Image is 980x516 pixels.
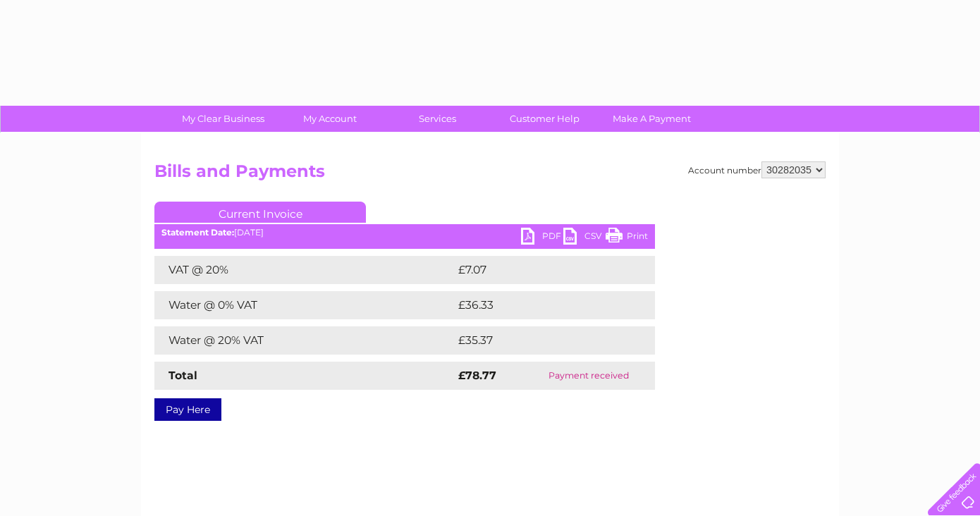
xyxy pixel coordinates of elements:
[154,398,221,421] a: Pay Here
[379,106,496,132] a: Services
[455,256,622,284] td: £7.07
[486,106,603,132] a: Customer Help
[455,326,626,355] td: £35.37
[165,106,281,132] a: My Clear Business
[563,228,606,248] a: CSV
[521,228,563,248] a: PDF
[523,362,655,390] td: Payment received
[455,291,626,319] td: £36.33
[688,161,826,178] div: Account number
[169,369,197,382] strong: Total
[154,228,655,238] div: [DATE]
[154,256,455,284] td: VAT @ 20%
[594,106,710,132] a: Make A Payment
[458,369,496,382] strong: £78.77
[154,326,455,355] td: Water @ 20% VAT
[154,291,455,319] td: Water @ 0% VAT
[154,161,826,188] h2: Bills and Payments
[606,228,648,248] a: Print
[154,202,366,223] a: Current Invoice
[161,227,234,238] b: Statement Date:
[272,106,388,132] a: My Account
